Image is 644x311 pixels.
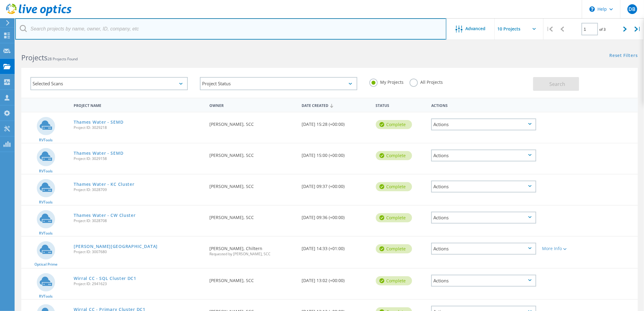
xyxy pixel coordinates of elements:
[206,237,299,262] div: [PERSON_NAME], Chiltern
[39,169,53,173] span: RVTools
[376,182,412,191] div: Complete
[544,18,556,40] div: |
[39,231,53,235] span: RVTools
[549,81,565,87] span: Search
[74,282,203,286] span: Project ID: 2941623
[632,18,644,40] div: |
[299,143,373,164] div: [DATE] 15:00 (+00:00)
[74,276,136,281] a: Wirral CC - SQL Cluster DC1
[299,237,373,257] div: [DATE] 14:33 (+01:00)
[431,118,536,130] div: Actions
[299,269,373,289] div: [DATE] 13:02 (+00:00)
[533,77,579,91] button: Search
[590,6,595,12] svg: \n
[376,213,412,222] div: Complete
[15,18,446,40] input: Search projects by name, owner, ID, company, etc
[610,53,638,58] a: Reset Filters
[39,138,53,142] span: RVTools
[600,27,606,32] span: of 3
[542,246,586,251] div: More Info
[428,99,539,111] div: Actions
[74,157,203,161] span: Project ID: 3029158
[299,112,373,133] div: [DATE] 15:28 (+00:00)
[74,219,203,223] span: Project ID: 3028708
[30,77,188,90] div: Selected Scans
[206,143,299,164] div: [PERSON_NAME], SCC
[206,269,299,289] div: [PERSON_NAME], SCC
[466,27,486,31] span: Advanced
[74,120,123,124] a: Thames Water - SEMD
[200,77,357,90] div: Project Status
[74,151,123,155] a: Thames Water - SEMD
[39,200,53,204] span: RVTools
[299,175,373,195] div: [DATE] 09:37 (+00:00)
[71,99,206,111] div: Project Name
[369,79,404,84] label: My Projects
[431,212,536,224] div: Actions
[206,175,299,195] div: [PERSON_NAME], SCC
[431,150,536,161] div: Actions
[410,79,443,84] label: All Projects
[299,99,373,111] div: Date Created
[39,295,53,298] span: RVTools
[376,276,412,285] div: Complete
[373,99,428,111] div: Status
[209,252,296,256] span: Requested by [PERSON_NAME], SCC
[431,243,536,255] div: Actions
[431,275,536,287] div: Actions
[431,181,536,193] div: Actions
[74,244,158,249] a: [PERSON_NAME][GEOGRAPHIC_DATA]
[376,151,412,160] div: Complete
[206,206,299,226] div: [PERSON_NAME], SCC
[376,120,412,129] div: Complete
[629,7,636,12] span: DB
[74,182,135,186] a: Thames Water - KC Cluster
[74,250,203,254] span: Project ID: 3007680
[376,244,412,253] div: Complete
[21,53,47,62] b: Projects
[47,56,78,62] span: 28 Projects Found
[74,188,203,192] span: Project ID: 3028709
[299,206,373,226] div: [DATE] 09:36 (+00:00)
[206,112,299,133] div: [PERSON_NAME], SCC
[74,126,203,129] span: Project ID: 3029218
[206,99,299,111] div: Owner
[6,13,72,17] a: Live Optics Dashboard
[74,213,136,217] a: Thames Water - CW Cluster
[34,263,58,266] span: Optical Prime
